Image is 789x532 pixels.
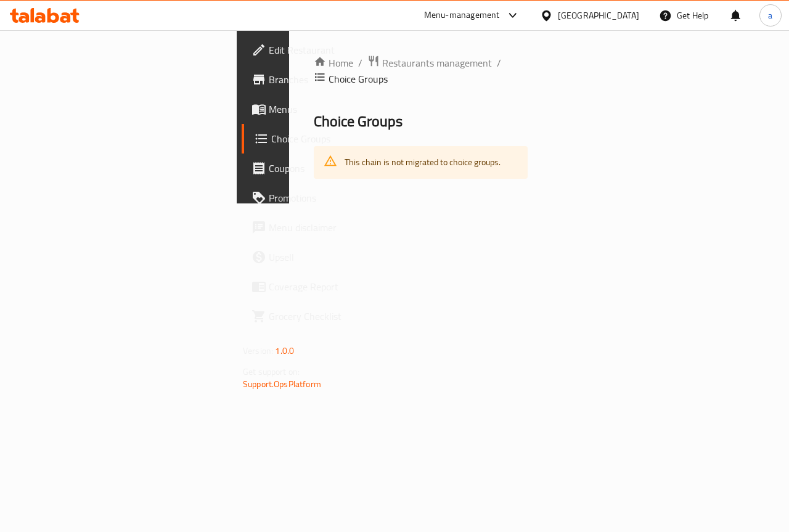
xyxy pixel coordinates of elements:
span: Coupons [269,161,359,176]
a: Promotions [242,183,369,213]
span: Version: [243,343,273,359]
span: Choice Groups [271,131,359,146]
a: Support.OpsPlatform [243,376,321,392]
span: Restaurants management [382,55,492,70]
span: a [768,9,772,22]
a: Menu disclaimer [242,213,369,242]
span: Branches [269,72,359,87]
a: Grocery Checklist [242,301,369,331]
div: Menu-management [424,8,500,23]
a: Edit Restaurant [242,35,369,65]
span: Coverage Report [269,279,359,294]
span: Menu disclaimer [269,220,359,235]
span: Upsell [269,250,359,264]
nav: breadcrumb [314,55,528,87]
li: / [497,55,501,70]
span: 1.0.0 [275,343,294,359]
div: This chain is not migrated to choice groups. [345,150,501,175]
span: Menus [269,102,359,117]
span: Edit Restaurant [269,43,359,57]
a: Menus [242,94,369,124]
a: Branches [242,65,369,94]
div: [GEOGRAPHIC_DATA] [558,9,639,22]
span: Grocery Checklist [269,309,359,324]
a: Restaurants management [367,55,492,71]
a: Choice Groups [242,124,369,153]
a: Upsell [242,242,369,272]
a: Coverage Report [242,272,369,301]
span: Promotions [269,190,359,205]
span: Get support on: [243,364,300,380]
a: Coupons [242,153,369,183]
